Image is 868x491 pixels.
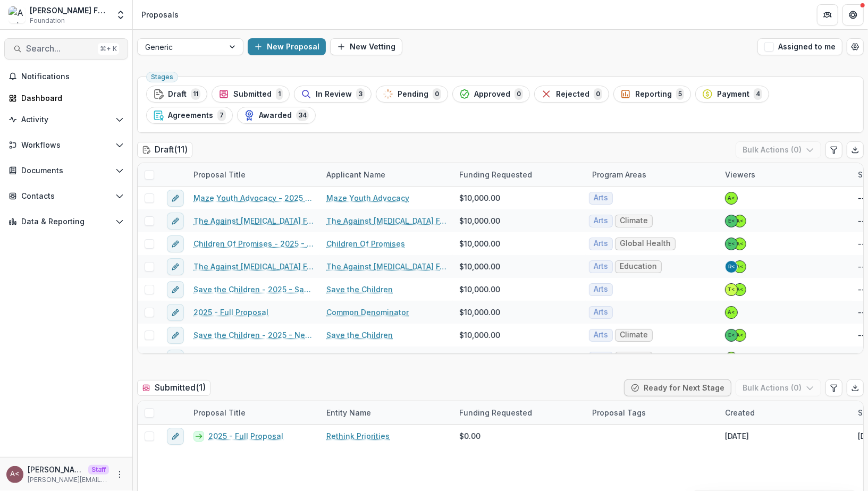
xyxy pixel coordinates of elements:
a: Save the Children [326,329,393,341]
span: Contacts [21,192,111,201]
div: Entity Name [320,401,453,424]
div: [DATE] [725,430,749,442]
button: Bulk Actions (0) [736,141,821,158]
div: Funding Requested [453,169,538,180]
a: Rethink Priorities [326,430,390,442]
button: Open table manager [847,38,864,55]
a: Art For All [326,352,361,363]
span: Approved [474,90,510,99]
div: Andrew Clegg <andrew@trytemelio.com> <andrew@trytemelio.com> [728,196,735,201]
button: Draft11 [146,86,207,103]
span: 7 [217,109,226,121]
span: Documents [21,166,111,175]
span: Submitted [233,90,272,99]
span: 1 [276,88,283,100]
a: The Against [MEDICAL_DATA] Foundation - 2025 - Full Proposal [193,215,314,226]
div: -- [858,215,865,226]
span: Workflows [21,141,111,150]
button: Pending0 [376,86,448,103]
a: The Against [MEDICAL_DATA] Foundation [326,215,446,226]
button: Edit table settings [825,141,842,158]
span: 4 [754,88,762,100]
span: $10,000.00 [459,352,500,363]
button: Agreements7 [146,107,233,124]
div: -- [858,192,865,204]
p: [PERSON_NAME] <[PERSON_NAME][EMAIL_ADDRESS][DOMAIN_NAME]> [28,464,84,475]
a: Common Denominator [326,307,409,318]
span: $10,000.00 [459,192,500,204]
div: Program Areas [586,169,653,180]
button: Edit table settings [825,379,842,396]
a: 2025 - Full Proposal [193,307,268,318]
div: Proposals [141,9,179,20]
div: Applicant Name [320,163,453,186]
div: Funding Requested [453,163,586,186]
div: Created [719,401,852,424]
a: The Against [MEDICAL_DATA] Foundation - 2025 - New form [193,261,314,272]
div: Viewers [719,169,762,180]
button: Get Help [842,4,864,26]
div: Funding Requested [453,407,538,418]
a: Maze Youth Advocacy [326,192,409,204]
span: Foundation [30,16,65,26]
span: 0 [515,88,523,100]
div: Viewers [719,163,852,186]
a: Dashboard [4,89,128,107]
span: Payment [717,90,749,99]
div: -- [858,284,865,295]
button: edit [167,428,184,445]
div: Program Areas [586,163,719,186]
button: edit [167,235,184,252]
button: Approved0 [452,86,530,103]
span: Search... [26,44,94,54]
button: Open Contacts [4,188,128,205]
div: Proposal Tags [586,407,652,418]
div: Funding Requested [453,401,586,424]
span: 3 [356,88,365,100]
a: Children Of Promises [326,238,405,249]
span: Stages [151,73,173,81]
button: Ready for Next Stage [624,379,731,396]
button: Payment4 [695,86,769,103]
span: Notifications [21,72,124,81]
div: Andrew Clegg <andrew@trytemelio.com> <andrew@trytemelio.com> [736,264,744,269]
button: Assigned to me [757,38,842,55]
button: Open Workflows [4,137,128,154]
h2: Submitted ( 1 ) [137,380,210,395]
span: Rejected [556,90,589,99]
div: -- [858,261,865,272]
button: Partners [817,4,838,26]
button: Search... [4,38,128,60]
span: Pending [398,90,428,99]
button: Export table data [847,141,864,158]
div: Elie Kuppermann <maya+temelio+demo@trytemelio.com> [728,218,735,224]
span: Data & Reporting [21,217,111,226]
div: Andrew Clegg <andrew@trytemelio.com> <andrew@trytemelio.com> [736,241,744,247]
div: Andrew Clegg <andrew@trytemelio.com> <andrew@trytemelio.com> [728,310,735,315]
span: $0.00 [459,430,481,442]
a: Maze Youth Advocacy - 2025 - [PERSON_NAME] [193,192,314,204]
div: Proposal Title [187,163,320,186]
div: Proposal Title [187,169,252,180]
button: New Proposal [248,38,326,55]
button: Rejected0 [534,86,609,103]
div: Ruthwick Pathireddy <ruthwick+temelio+demo@trytemelio.com> [728,264,735,269]
div: Proposal Tags [586,401,719,424]
a: 2025 - Full Proposal [208,430,283,442]
button: Open entity switcher [113,4,128,26]
button: edit [167,213,184,230]
div: Proposal Title [187,407,252,418]
button: Open Documents [4,162,128,179]
a: Save the Children - 2025 - New form [193,329,314,341]
div: Elie Kuppermann <maya+temelio+demo@trytemelio.com> [728,333,735,338]
p: [PERSON_NAME][EMAIL_ADDRESS][DOMAIN_NAME] [28,475,109,485]
button: Reporting5 [613,86,691,103]
div: Taylor Swift <maya+taylor+demo@trytemelio.com> [728,287,735,292]
img: Andrew Foundation [9,6,26,23]
button: edit [167,190,184,207]
button: Export table data [847,379,864,396]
